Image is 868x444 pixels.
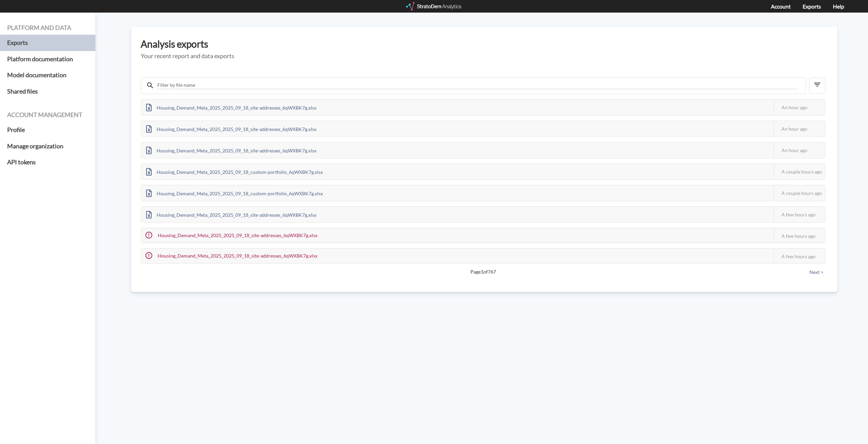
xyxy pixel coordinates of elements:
a: Housing_Demand_Meta_2025_2025_09_18_custom-portfolio_6qWXBK7g.xlsx [141,168,328,174]
div: Housing_Demand_Meta_2025_2025_09_18_site-addresses_6qWXBK7g.xlsx [141,249,322,263]
a: API tokens [7,154,88,170]
a: Housing_Demand_Meta_2025_2025_09_18_site-addresses_6qWXBK7g.xlsx [141,147,321,152]
a: Model documentation [7,67,88,83]
a: Housing_Demand_Meta_2025_2025_09_18_custom-portfolio_6qWXBK7g.xlsx [141,190,328,195]
input: Filter by file name [157,81,797,89]
a: Manage organization [7,138,88,154]
div: An hour ago [774,100,825,115]
a: Housing_Demand_Meta_2025_2025_09_18_site-addresses_6qWXBK7g.xlsx [141,104,321,110]
h4: Account management [7,112,88,118]
div: Housing_Demand_Meta_2025_2025_09_18_custom-portfolio_6qWXBK7g.xlsx [141,164,328,179]
button: Next > [807,268,825,276]
a: Help [833,3,844,10]
div: Housing_Demand_Meta_2025_2025_09_18_site-addresses_6qWXBK7g.xlsx [141,121,321,136]
h5: Your recent report and data exports [141,53,828,60]
div: A few hours ago [774,249,825,264]
div: A few hours ago [774,207,825,222]
a: Platform documentation [7,51,88,67]
div: Housing_Demand_Meta_2025_2025_09_18_custom-portfolio_6qWXBK7g.xlsx [141,185,328,201]
a: Shared files [7,83,88,100]
a: Housing_Demand_Meta_2025_2025_09_18_site-addresses_6qWXBK7g.xlsx [141,125,321,131]
a: Profile [7,122,88,138]
div: Housing_Demand_Meta_2025_2025_09_18_site-addresses_6qWXBK7g.xlsx [141,143,321,158]
a: Housing_Demand_Meta_2025_2025_09_18_site-addresses_6qWXBK7g.xlsx [141,211,321,217]
h4: Platform and data [7,24,88,31]
a: Account [771,3,791,10]
div: A few hours ago [774,228,825,244]
div: Housing_Demand_Meta_2025_2025_09_18_site-addresses_6qWXBK7g.xlsx [141,100,321,115]
a: Exports [803,3,821,10]
div: An hour ago [774,143,825,158]
div: An hour ago [774,121,825,136]
div: Housing_Demand_Meta_2025_2025_09_18_site-addresses_6qWXBK7g.xlsx [141,228,322,243]
a: Exports [7,35,88,51]
div: A couple hours ago [774,164,825,179]
span: Page 1 of 767 [165,268,802,275]
h3: Analysis exports [141,39,828,49]
div: Housing_Demand_Meta_2025_2025_09_18_site-addresses_6qWXBK7g.xlsx [141,207,321,222]
div: A couple hours ago [774,185,825,201]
